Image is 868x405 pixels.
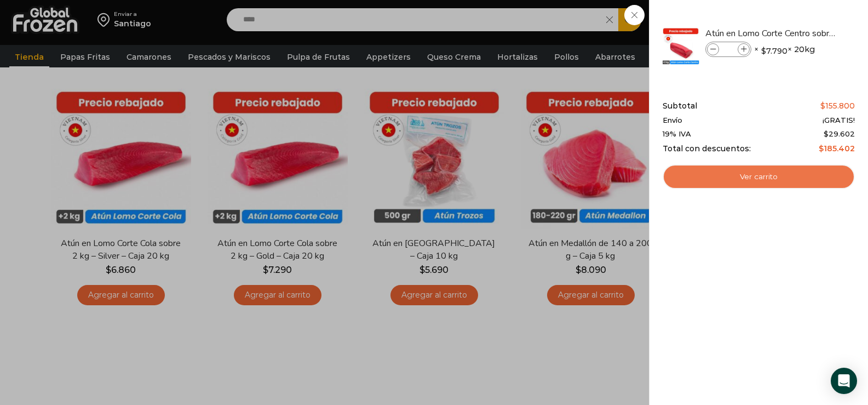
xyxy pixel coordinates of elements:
span: $ [819,144,824,153]
span: 29.602 [824,129,855,138]
span: Envío [663,116,682,125]
bdi: 7.790 [761,45,787,56]
bdi: 155.800 [820,101,855,111]
span: Total con descuentos: [663,144,751,153]
bdi: 185.402 [819,144,855,153]
span: $ [761,45,766,56]
span: × × 20kg [754,42,815,57]
span: Subtotal [663,101,697,111]
span: ¡GRATIS! [823,116,855,125]
span: 19% IVA [663,130,691,139]
span: $ [820,101,825,111]
input: Product quantity [720,43,737,55]
span: $ [824,129,829,138]
div: Open Intercom Messenger [831,368,857,394]
a: Ver carrito [663,164,855,190]
a: Atún en Lomo Corte Centro sobre 2 kg - Caja 20 kg [705,27,836,39]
